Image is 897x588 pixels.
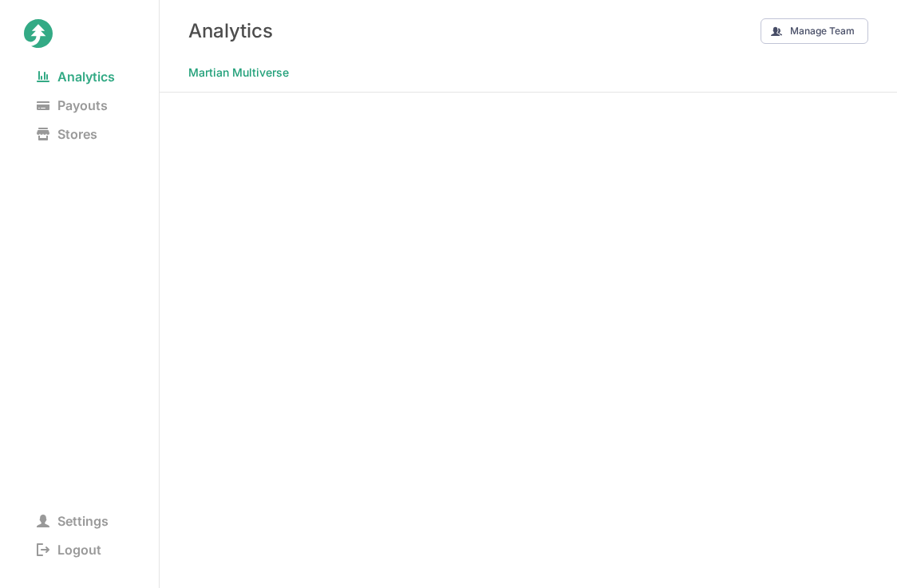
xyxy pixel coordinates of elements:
span: Settings [24,510,121,532]
span: Martian Multiverse [188,61,289,84]
span: Payouts [24,94,121,116]
button: Manage Team [761,18,868,44]
span: Analytics [24,65,128,88]
span: Logout [24,539,114,561]
h3: Analytics [188,19,273,42]
span: Stores [24,123,110,145]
